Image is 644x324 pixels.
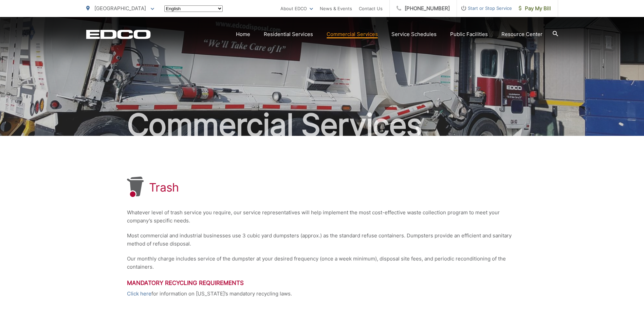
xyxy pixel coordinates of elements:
[320,4,352,13] a: News & Events
[519,4,551,13] span: Pay My Bill
[127,232,517,248] p: Most commercial and industrial businesses use 3 cubic yard dumpsters (approx.) as the standard re...
[501,30,542,38] a: Resource Center
[127,280,517,286] h3: Mandatory Recycling Requirements
[94,5,146,12] span: [GEOGRAPHIC_DATA]
[164,5,223,12] select: Select a language
[391,30,437,38] a: Service Schedules
[264,30,313,38] a: Residential Services
[127,290,517,298] p: for information on [US_STATE]’s mandatory recycling laws.
[450,30,488,38] a: Public Facilities
[149,181,179,194] h1: Trash
[280,4,313,13] a: About EDCO
[236,30,250,38] a: Home
[327,30,378,38] a: Commercial Services
[86,108,558,142] h2: Commercial Services
[127,290,151,298] a: Click here
[127,255,517,271] p: Our monthly charge includes service of the dumpster at your desired frequency (once a week minimu...
[359,4,383,13] a: Contact Us
[86,30,151,39] a: EDCD logo. Return to the homepage.
[127,209,517,225] p: Whatever level of trash service you require, our service representatives will help implement the ...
